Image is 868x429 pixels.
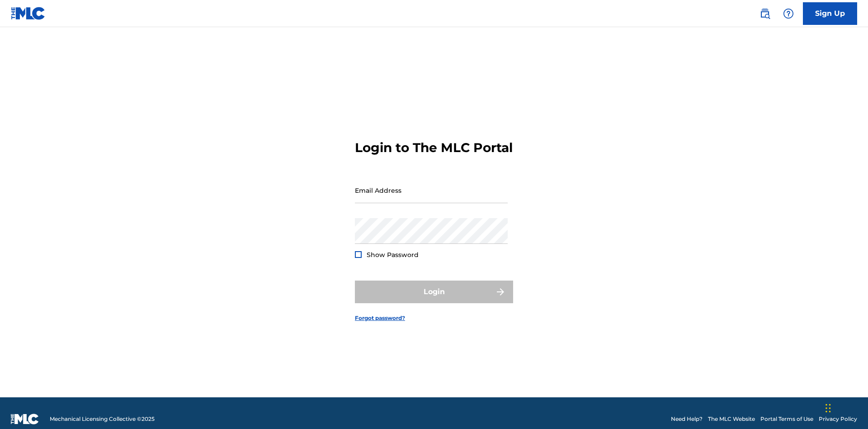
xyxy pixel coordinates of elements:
[779,5,797,23] div: Help
[355,314,405,322] a: Forgot password?
[760,415,813,423] a: Portal Terms of Use
[823,386,868,429] iframe: Chat Widget
[819,415,857,423] a: Privacy Policy
[355,140,513,156] h3: Login to The MLC Portal
[367,251,419,259] span: Show Password
[708,415,755,423] a: The MLC Website
[756,5,774,23] a: Public Search
[826,395,831,422] div: Drag
[783,8,794,19] img: help
[50,415,155,423] span: Mechanical Licensing Collective © 2025
[803,2,857,25] a: Sign Up
[759,8,770,19] img: search
[671,415,703,423] a: Need Help?
[11,7,46,20] img: MLC Logo
[11,414,39,424] img: logo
